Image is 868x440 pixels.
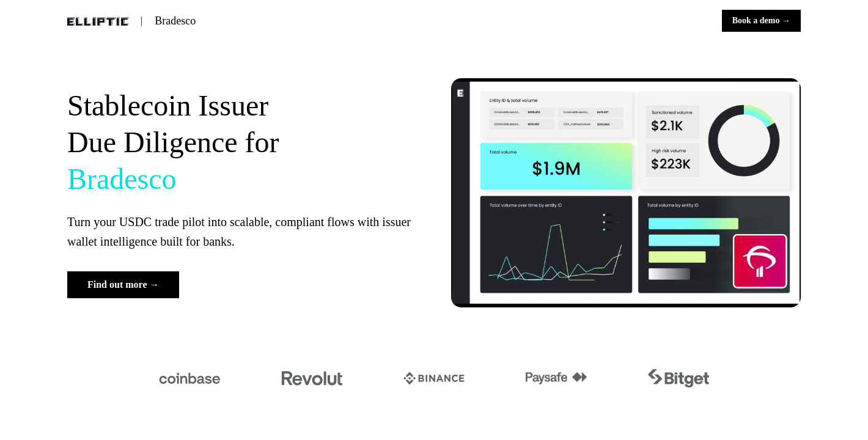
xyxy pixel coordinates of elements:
p: | [141,13,142,28]
p: Bradesco [155,13,196,29]
button: Book a demo → [722,10,801,32]
span: Bradesco [67,163,177,195]
p: Stablecoin Issuer Due Diligence for [67,87,417,197]
p: Turn your USDC trade pilot into scalable, compliant flows with issuer wallet intelligence built f... [67,212,417,252]
button: Find out more → [67,271,179,298]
